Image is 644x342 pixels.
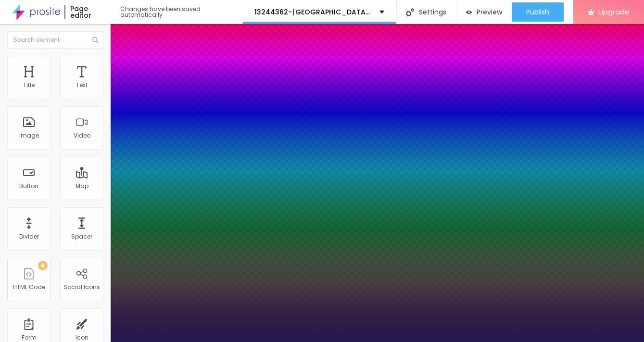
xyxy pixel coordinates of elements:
div: Page editor [64,5,111,19]
div: Map [76,183,88,190]
input: Search element [7,31,103,49]
span: Publish [526,8,549,16]
p: 13244362-[GEOGRAPHIC_DATA], [GEOGRAPHIC_DATA] [254,9,372,15]
div: Video [74,132,90,139]
button: Preview [456,2,512,22]
img: view-1.svg [466,8,472,16]
div: Title [23,82,35,89]
button: Publish [512,2,564,22]
div: Divider [19,233,39,240]
span: Preview [477,8,502,16]
div: Image [19,132,39,139]
img: Icone [92,37,98,43]
span: Upgrade [598,8,630,16]
div: Changes have been saved automatically [120,6,242,18]
div: Icon [76,334,88,341]
div: Social Icons [63,284,100,291]
img: Icone [406,8,414,16]
div: Spacer [71,233,92,240]
div: Form [22,334,37,341]
div: Button [19,183,38,190]
div: Text [76,82,88,89]
div: HTML Code [13,284,45,291]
